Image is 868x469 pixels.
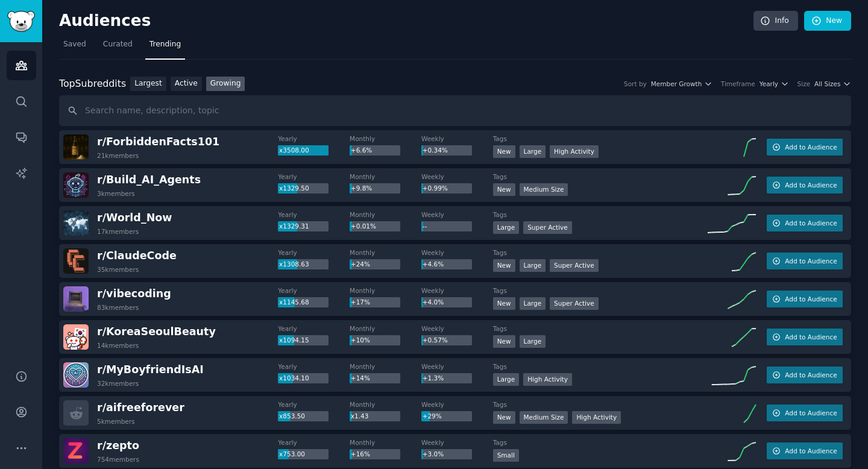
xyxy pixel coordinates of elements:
span: r/ aifreeforever [97,401,184,414]
span: x1034.10 [279,374,309,382]
span: x853.50 [279,412,305,420]
dt: Tags [493,400,708,409]
div: Large [493,221,520,234]
span: +0.01% [351,222,376,230]
div: Large [520,145,546,158]
a: Growing [206,77,245,92]
span: x1.43 [351,412,369,420]
img: vibecoding [63,286,89,312]
span: x3508.00 [279,146,309,154]
span: Yearly [759,80,778,88]
button: Add to Audience [767,367,843,383]
div: 3k members [97,189,135,198]
dt: Yearly [278,286,350,295]
span: r/ ForbiddenFacts101 [97,136,219,148]
span: x753.00 [279,450,305,458]
div: Large [493,373,520,386]
dt: Monthly [350,324,421,333]
div: Top Subreddits [59,77,126,92]
span: x1145.68 [279,298,309,306]
span: Add to Audience [785,181,837,189]
div: High Activity [550,145,599,158]
div: New [493,411,515,424]
span: Add to Audience [785,333,837,341]
span: Add to Audience [785,143,837,151]
img: GummySearch logo [7,11,35,32]
dt: Monthly [350,172,421,181]
div: 754 members [97,455,139,464]
dt: Monthly [350,286,421,295]
div: Large [520,259,546,272]
img: MyBoyfriendIsAI [63,362,89,388]
span: Trending [149,39,181,50]
div: Super Active [550,297,599,310]
span: r/ Build_AI_Agents [97,174,201,186]
dt: Monthly [350,362,421,371]
div: New [493,145,515,158]
span: +3.0% [423,450,444,458]
span: -- [423,222,427,230]
div: 83k members [97,303,139,312]
div: New [493,297,515,310]
button: Add to Audience [767,291,843,307]
button: Member Growth [651,80,712,88]
a: Saved [59,35,90,60]
span: r/ MyBoyfriendIsAI [97,364,204,376]
dt: Tags [493,210,708,219]
dt: Weekly [421,172,493,181]
dt: Yearly [278,134,350,143]
span: r/ World_Now [97,212,172,224]
div: Super Active [523,221,572,234]
h2: Audiences [59,11,753,31]
span: +14% [351,374,370,382]
div: Small [493,449,519,462]
button: Yearly [759,80,789,88]
span: Add to Audience [785,371,837,379]
dt: Yearly [278,324,350,333]
img: zepto [63,438,89,464]
button: All Sizes [814,80,851,88]
span: Add to Audience [785,295,837,303]
span: Add to Audience [785,447,837,455]
div: 21k members [97,151,139,160]
span: +24% [351,260,370,268]
dt: Weekly [421,400,493,409]
div: New [493,335,515,348]
dt: Yearly [278,438,350,447]
dt: Monthly [350,248,421,257]
span: Member Growth [651,80,702,88]
dt: Weekly [421,286,493,295]
div: Sort by [624,80,647,88]
dt: Monthly [350,134,421,143]
span: +4.0% [423,298,444,306]
dt: Tags [493,324,708,333]
a: Trending [145,35,185,60]
dt: Yearly [278,172,350,181]
a: Curated [99,35,137,60]
span: x1308.63 [279,260,309,268]
dt: Yearly [278,210,350,219]
div: Timeframe [721,80,755,88]
input: Search name, description, topic [59,95,851,126]
span: x1329.50 [279,184,309,192]
span: Add to Audience [785,409,837,417]
button: Add to Audience [767,215,843,231]
button: Add to Audience [767,329,843,345]
div: Size [797,80,811,88]
span: +17% [351,298,370,306]
dt: Tags [493,286,708,295]
dt: Monthly [350,210,421,219]
dt: Tags [493,438,708,447]
div: 14k members [97,341,139,350]
span: r/ KoreaSeoulBeauty [97,326,216,338]
dt: Yearly [278,248,350,257]
dt: Tags [493,248,708,257]
span: x1329.31 [279,222,309,230]
span: r/ zepto [97,439,139,452]
dt: Tags [493,172,708,181]
span: All Sizes [814,80,840,88]
div: 17k members [97,227,139,236]
span: +16% [351,450,370,458]
span: +29% [423,412,442,420]
dt: Weekly [421,438,493,447]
